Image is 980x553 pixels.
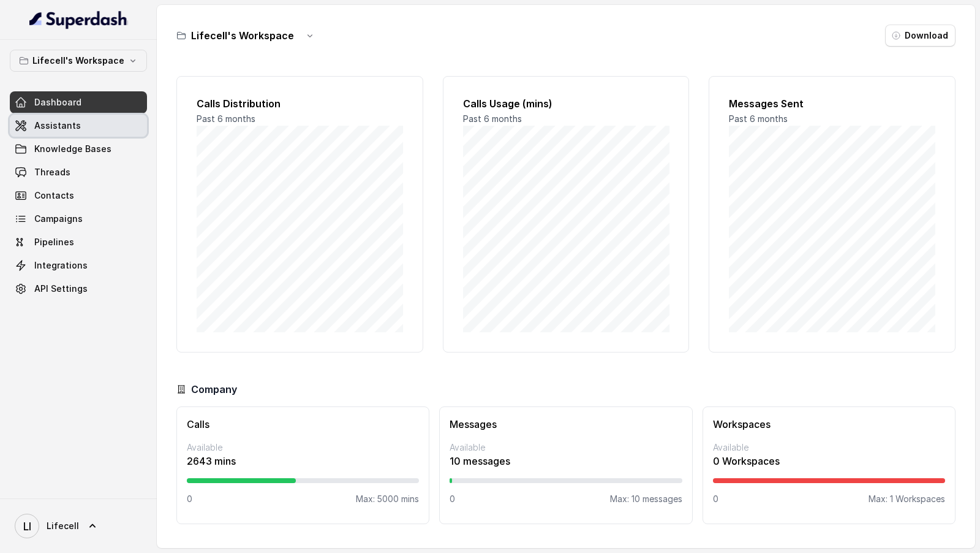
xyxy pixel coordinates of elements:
p: Available [713,441,945,454]
h3: Company [191,382,237,397]
a: Contacts [10,185,147,207]
button: Download [885,25,956,47]
h2: Messages Sent [729,96,935,111]
span: Lifecell [47,520,79,532]
p: 2643 mins [187,454,419,468]
img: light.svg [29,10,128,29]
span: Integrations [34,259,88,272]
span: Contacts [34,189,74,202]
span: Threads [34,166,70,178]
a: API Settings [10,278,147,300]
p: Available [450,441,682,454]
a: Dashboard [10,91,147,113]
a: Pipelines [10,231,147,253]
h2: Calls Usage (mins) [463,96,669,111]
span: Pipelines [34,236,74,248]
span: Past 6 months [463,113,522,124]
h3: Messages [450,417,682,432]
a: Integrations [10,254,147,276]
h2: Calls Distribution [197,96,403,111]
a: Lifecell [10,509,147,543]
h3: Workspaces [713,417,945,432]
button: Lifecell's Workspace [10,50,147,72]
p: 0 [187,493,192,505]
span: Past 6 months [197,113,255,124]
span: Assistants [34,120,81,132]
p: Available [187,441,419,454]
span: Knowledge Bases [34,143,111,155]
span: Dashboard [34,96,81,109]
a: Threads [10,161,147,183]
p: Lifecell's Workspace [32,53,124,68]
p: Max: 5000 mins [356,493,419,505]
span: API Settings [34,283,88,295]
span: Past 6 months [729,113,788,124]
p: 10 messages [450,454,682,468]
p: 0 [450,493,455,505]
a: Knowledge Bases [10,138,147,160]
p: Max: 1 Workspaces [869,493,945,505]
h3: Calls [187,417,419,432]
p: Max: 10 messages [610,493,682,505]
a: Assistants [10,115,147,137]
h3: Lifecell's Workspace [191,28,294,43]
p: 0 Workspaces [713,454,945,468]
a: Campaigns [10,208,147,230]
span: Campaigns [34,213,83,225]
text: LI [23,520,31,533]
p: 0 [713,493,718,505]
